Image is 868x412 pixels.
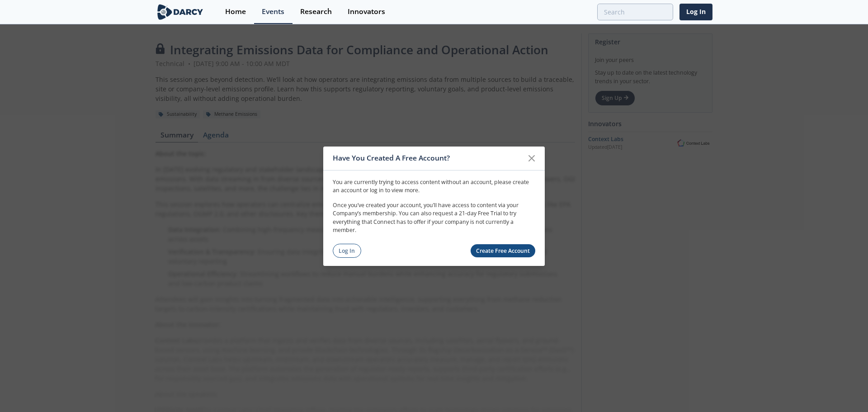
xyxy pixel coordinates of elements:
div: Home [225,8,246,15]
a: Log In [333,244,361,258]
p: Once you’ve created your account, you’ll have access to content via your Company’s membership. Yo... [333,201,535,235]
img: logo-wide.svg [156,4,205,20]
div: Events [262,8,284,15]
a: Create Free Account [471,244,536,257]
input: Advanced Search [597,4,673,20]
p: You are currently trying to access content without an account, please create an account or log in... [333,178,535,195]
div: Innovators [348,8,385,15]
div: Research [300,8,332,15]
div: Have You Created A Free Account? [333,150,523,167]
a: Log In [679,4,712,20]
